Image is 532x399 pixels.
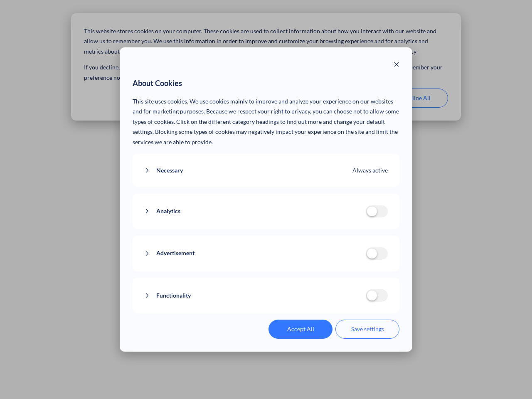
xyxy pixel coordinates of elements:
[268,320,332,339] button: Accept All
[144,165,353,176] button: Necessary
[156,291,191,301] span: Functionality
[352,165,388,176] span: Always active
[156,165,183,176] span: Necessary
[156,248,195,259] span: Advertisement
[133,96,400,148] p: This site uses cookies. We use cookies mainly to improve and analyze your experience on our websi...
[144,206,366,217] button: Analytics
[144,291,366,301] button: Functionality
[394,60,399,71] button: Close modal
[133,77,182,90] span: About Cookies
[156,206,180,217] span: Analytics
[335,320,399,339] button: Save settings
[144,248,366,259] button: Advertisement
